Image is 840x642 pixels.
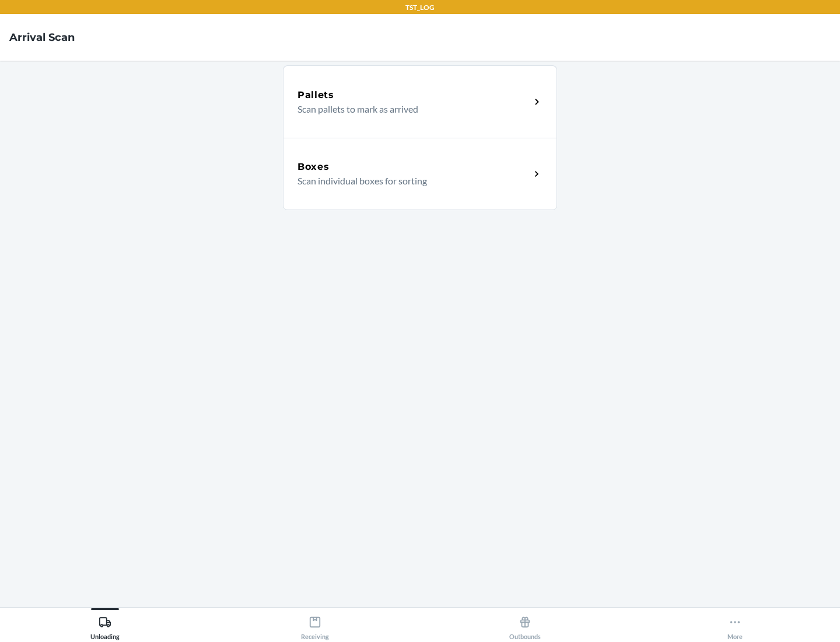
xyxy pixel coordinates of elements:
div: Unloading [90,611,120,640]
div: Receiving [301,611,329,640]
p: Scan individual boxes for sorting [297,174,521,188]
button: More [630,608,840,640]
a: PalletsScan pallets to mark as arrived [283,65,557,138]
p: TST_LOG [405,2,435,13]
button: Outbounds [420,608,630,640]
div: Outbounds [509,611,541,640]
h4: Arrival Scan [9,30,75,45]
h5: Boxes [297,160,330,174]
h5: Pallets [297,88,334,102]
p: Scan pallets to mark as arrived [297,102,521,116]
button: Receiving [210,608,420,640]
a: BoxesScan individual boxes for sorting [283,138,557,210]
div: More [727,611,743,640]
